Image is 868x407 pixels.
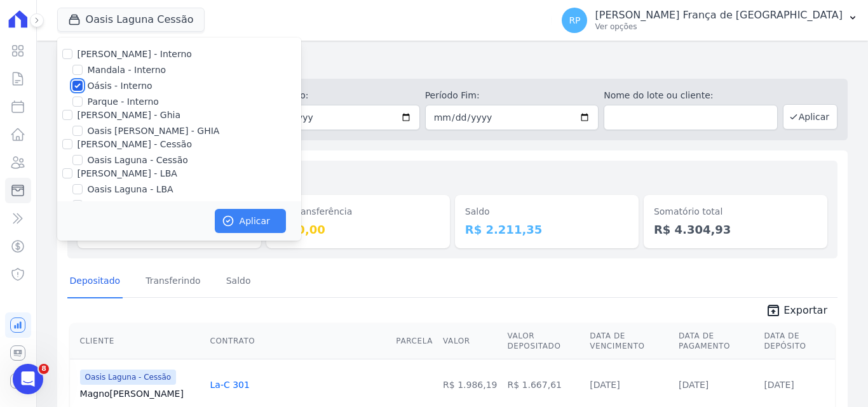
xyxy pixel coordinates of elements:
[78,168,177,178] label: [PERSON_NAME] - LBA
[13,364,43,394] iframe: Intercom live chat
[465,221,628,238] dd: R$ 2.211,35
[585,323,674,359] th: Data de Vencimento
[88,124,220,138] label: Oasis [PERSON_NAME] - GHIA
[80,387,200,400] a: Magno[PERSON_NAME]
[224,265,254,298] a: Saldo
[679,380,709,390] a: [DATE]
[438,323,502,359] th: Valor
[143,265,203,298] a: Transferindo
[88,63,166,77] label: Mandala - Interno
[783,104,837,130] button: Aplicar
[39,364,49,374] span: 8
[80,370,177,385] span: Oasis Laguna - Cessão
[590,380,620,390] a: [DATE]
[425,89,599,102] label: Período Fim:
[759,323,835,359] th: Data de Depósito
[70,323,205,359] th: Cliente
[503,323,585,359] th: Valor Depositado
[756,303,837,321] a: unarchive Exportar
[552,3,868,38] button: RP [PERSON_NAME] França de [GEOGRAPHIC_DATA] Ver opções
[654,205,817,218] dt: Somatório total
[246,89,420,102] label: Período Inicío:
[210,380,250,390] a: La-C 301
[88,154,188,167] label: Oasis Laguna - Cessão
[654,221,817,238] dd: R$ 4.304,93
[88,183,173,196] label: Oasis Laguna - LBA
[766,303,781,318] i: unarchive
[764,380,794,390] a: [DATE]
[205,323,391,359] th: Contrato
[465,205,628,218] dt: Saldo
[57,51,848,74] h2: Minha Carteira
[276,205,440,218] dt: Em transferência
[215,209,286,233] button: Aplicar
[67,265,123,298] a: Depositado
[78,49,192,59] label: [PERSON_NAME] - Interno
[674,323,759,359] th: Data de Pagamento
[604,89,778,102] label: Nome do lote ou cliente:
[78,110,180,120] label: [PERSON_NAME] - Ghia
[88,199,182,212] label: Oasis Laguna - LBA 2
[88,79,153,93] label: Oásis - Interno
[57,8,205,32] button: Oasis Laguna Cessão
[783,303,827,318] span: Exportar
[595,22,843,32] p: Ver opções
[276,221,440,238] dd: R$ 0,00
[391,323,438,359] th: Parcela
[569,16,580,25] span: RP
[78,139,192,149] label: [PERSON_NAME] - Cessão
[88,95,159,109] label: Parque - Interno
[595,9,843,22] p: [PERSON_NAME] França de [GEOGRAPHIC_DATA]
